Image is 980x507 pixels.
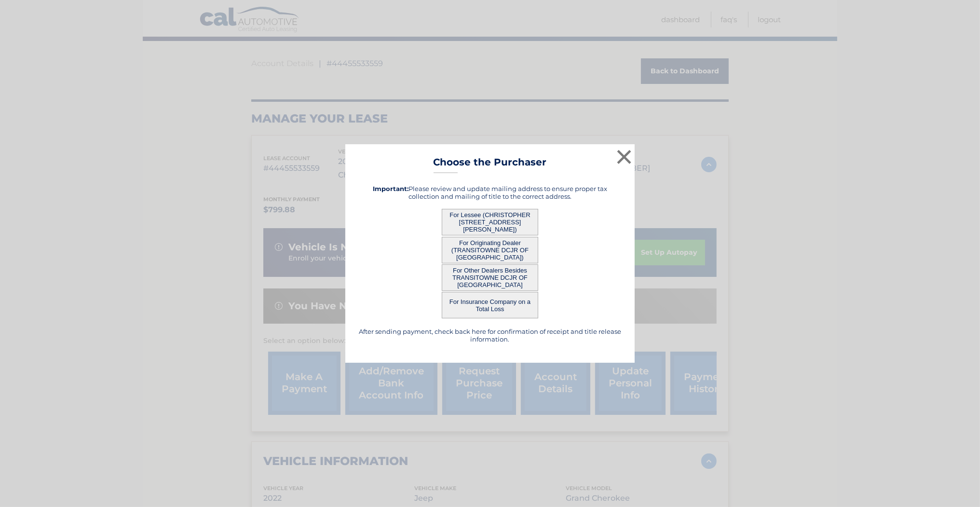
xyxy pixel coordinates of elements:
[373,185,408,192] strong: Important:
[357,185,623,200] h5: Please review and update mailing address to ensure proper tax collection and mailing of title to ...
[442,292,538,318] button: For Insurance Company on a Total Loss
[614,147,634,166] button: ×
[357,328,623,343] h5: After sending payment, check back here for confirmation of receipt and title release information.
[442,237,538,263] button: For Originating Dealer (TRANSITOWNE DCJR OF [GEOGRAPHIC_DATA])
[434,156,547,173] h3: Choose the Purchaser
[442,264,538,291] button: For Other Dealers Besides TRANSITOWNE DCJR OF [GEOGRAPHIC_DATA]
[442,209,538,235] button: For Lessee (CHRISTOPHER [STREET_ADDRESS][PERSON_NAME])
